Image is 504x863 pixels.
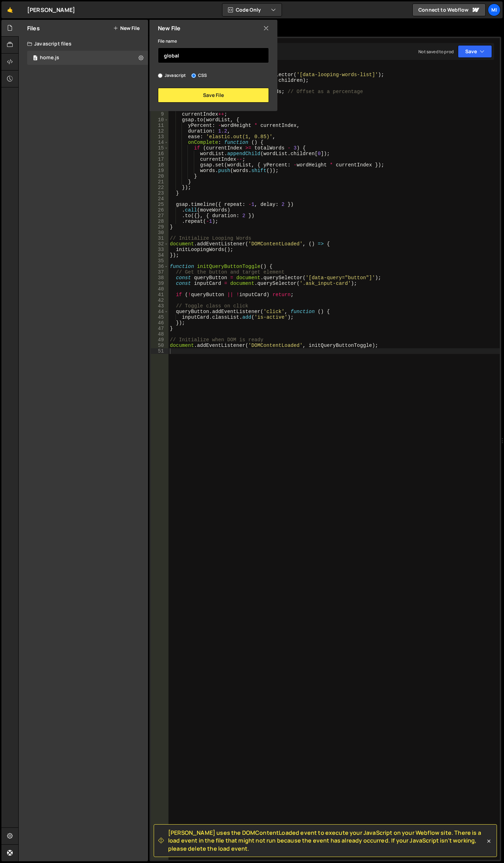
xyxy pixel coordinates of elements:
span: 0 [33,56,37,61]
div: 35 [151,258,168,264]
div: 11 [151,123,168,128]
div: 26 [151,207,168,213]
div: 33 [151,247,168,252]
input: Name [158,48,269,63]
label: File name [158,38,177,45]
div: 47 [151,326,168,331]
div: 37 [151,269,168,275]
div: 42 [151,298,168,303]
button: Save [458,45,492,58]
div: 40 [151,286,168,292]
div: 50 [151,343,168,348]
div: 34 [151,252,168,258]
div: 25 [151,202,168,207]
input: CSS [191,73,196,78]
a: 🤙 [1,1,19,18]
div: 32 [151,241,168,247]
div: 39 [151,281,168,286]
div: Javascript files [19,37,148,51]
label: Javascript [158,72,186,79]
div: 16715/45689.js [27,51,148,65]
label: CSS [191,72,207,79]
div: [PERSON_NAME] [27,6,75,14]
div: 44 [151,309,168,314]
div: 23 [151,190,168,196]
div: 13 [151,134,168,140]
div: 14 [151,140,168,145]
button: Code Only [222,4,282,16]
div: 45 [151,314,168,320]
div: 38 [151,275,168,281]
h2: Files [27,24,40,32]
div: 29 [151,224,168,230]
div: 22 [151,185,168,190]
input: Javascript [158,73,162,78]
div: 48 [151,331,168,337]
div: 36 [151,264,168,269]
div: 19 [151,168,168,173]
a: Connect to Webflow [412,4,486,16]
div: 43 [151,303,168,309]
div: 31 [151,235,168,241]
div: 28 [151,219,168,224]
div: 15 [151,145,168,151]
div: 24 [151,196,168,202]
div: 12 [151,128,168,134]
span: [PERSON_NAME] uses the DOMContentLoaded event to execute your JavaScript on your Webflow site. Th... [168,829,485,852]
div: Not saved to prod [418,49,454,55]
button: Save File [158,88,269,103]
div: home.js [40,55,59,61]
div: 49 [151,337,168,343]
div: 30 [151,230,168,235]
div: 9 [151,111,168,117]
div: 16 [151,151,168,157]
div: 17 [151,157,168,162]
h2: New File [158,24,180,32]
div: 20 [151,173,168,179]
div: 21 [151,179,168,185]
div: 46 [151,320,168,326]
div: 18 [151,162,168,168]
div: 51 [151,348,168,354]
div: 10 [151,117,168,123]
div: 27 [151,213,168,219]
button: New File [113,25,140,31]
a: Mi [488,4,500,16]
div: 41 [151,292,168,298]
